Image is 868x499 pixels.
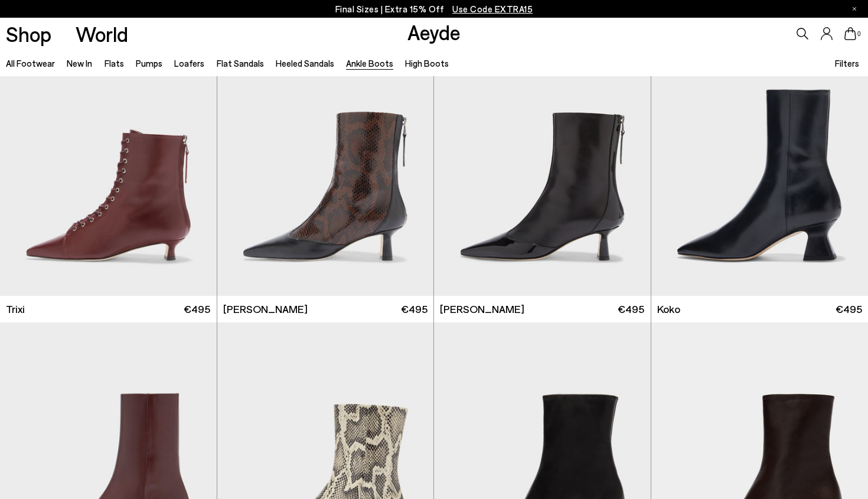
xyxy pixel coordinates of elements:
a: All Footwear [6,58,55,69]
a: [PERSON_NAME] €495 [217,296,434,322]
img: Sila Dual-Toned Boots [217,24,434,296]
a: 0 [844,27,856,40]
span: €495 [618,302,644,317]
a: Flat Sandals [217,58,264,69]
a: Heeled Sandals [276,58,334,69]
img: Sila Dual-Toned Boots [434,24,651,296]
a: High Boots [405,58,449,69]
span: [PERSON_NAME] [440,302,524,317]
span: Koko [657,302,680,317]
a: Ankle Boots [346,58,393,69]
p: Final Sizes | Extra 15% Off [335,2,533,17]
a: Loafers [174,58,204,69]
a: World [76,24,128,44]
a: New In [67,58,92,69]
a: Flats [105,58,124,69]
span: Filters [835,58,859,69]
span: €495 [836,302,862,317]
a: Pumps [136,58,162,69]
span: 0 [856,31,862,37]
a: Shop [6,24,51,44]
span: Trixi [6,302,25,317]
span: €495 [401,302,428,317]
span: Navigate to /collections/ss25-final-sizes [452,4,533,14]
a: Aeyde [407,19,461,44]
span: €495 [184,302,210,317]
span: [PERSON_NAME] [223,302,308,317]
a: [PERSON_NAME] €495 [434,296,651,322]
